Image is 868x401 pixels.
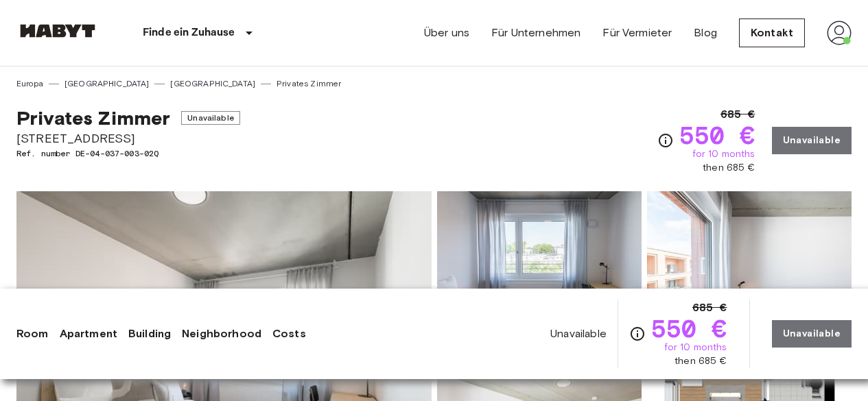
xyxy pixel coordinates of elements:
svg: Check cost overview for full price breakdown. Please note that discounts apply to new joiners onl... [657,132,674,149]
img: avatar [827,21,852,45]
span: 550 € [651,316,727,341]
a: Europa [16,77,43,90]
a: [GEOGRAPHIC_DATA] [170,77,255,90]
a: Privates Zimmer [277,77,341,90]
a: Blog [694,25,717,41]
a: [GEOGRAPHIC_DATA] [64,77,150,90]
a: Für Vermieter [602,25,672,41]
span: 685 € [692,300,727,316]
img: Picture of unit DE-04-037-003-02Q [647,191,852,371]
a: Apartment [60,326,117,342]
a: Room [16,326,49,342]
span: for 10 months [664,341,727,354]
span: [STREET_ADDRESS] [16,130,240,147]
img: Habyt [16,24,99,38]
span: Unavailable [550,326,607,341]
span: 685 € [720,106,755,123]
p: Finde ein Zuhause [143,25,235,41]
a: Neighborhood [182,326,261,342]
svg: Check cost overview for full price breakdown. Please note that discounts apply to new joiners onl... [629,326,646,342]
span: Privates Zimmer [16,106,170,130]
span: 550 € [679,123,755,147]
a: Kontakt [739,19,805,47]
a: Costs [272,326,306,342]
span: for 10 months [692,147,755,161]
a: Building [128,326,171,342]
span: then 685 € [703,161,755,175]
span: then 685 € [675,354,727,368]
span: Ref. number DE-04-037-003-02Q [16,147,240,160]
span: Unavailable [181,111,240,125]
a: Für Unternehmen [491,25,580,41]
img: Picture of unit DE-04-037-003-02Q [437,191,642,371]
a: Über uns [424,25,469,41]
